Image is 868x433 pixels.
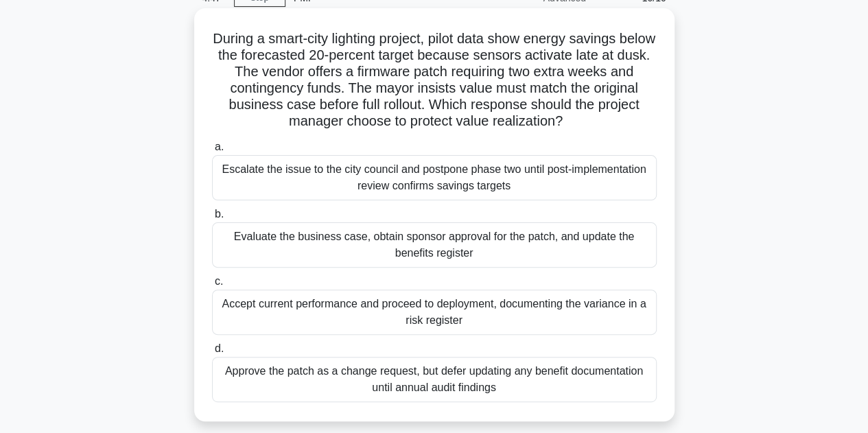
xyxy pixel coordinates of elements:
[211,30,658,130] h5: During a smart-city lighting project, pilot data show energy savings below the forecasted 20-perc...
[215,208,224,220] span: b.
[212,155,657,200] div: Escalate the issue to the city council and postpone phase two until post-implementation review co...
[212,222,657,268] div: Evaluate the business case, obtain sponsor approval for the patch, and update the benefits register
[212,290,657,335] div: Accept current performance and proceed to deployment, documenting the variance in a risk register
[215,342,224,354] span: d.
[215,141,224,152] span: a.
[212,357,657,402] div: Approve the patch as a change request, but defer updating any benefit documentation until annual ...
[215,275,223,287] span: c.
